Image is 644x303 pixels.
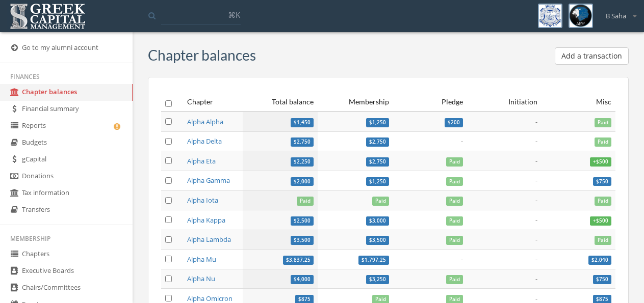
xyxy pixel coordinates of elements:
[461,255,463,264] a: -
[369,276,386,283] span: $3,250
[187,274,215,283] a: Alpha Nu
[187,117,223,126] a: Alpha Alpha
[366,274,389,283] a: $3,250
[366,235,389,244] a: $3,500
[596,296,608,302] span: $875
[446,216,463,226] span: Paid
[446,196,463,205] a: Paid
[372,294,389,303] a: Paid
[593,158,608,165] span: + $500
[593,217,608,224] span: + $500
[535,196,537,205] a: -
[283,255,314,264] a: $3,837.25
[295,294,314,303] a: $875
[291,176,314,185] a: $2,000
[366,136,389,146] a: $2,750
[446,156,463,166] a: Paid
[446,274,463,283] a: Paid
[187,294,233,303] a: Alpha Omicron
[247,97,314,107] div: Total balance
[291,117,314,126] a: $1,450
[595,236,611,245] span: Paid
[590,215,611,225] a: +$500
[366,176,389,185] a: $1,250
[366,215,389,225] a: $3,000
[291,275,314,284] span: $4,000
[148,47,256,63] h3: Chapter balances
[595,196,611,205] a: Paid
[546,97,611,107] div: Misc
[283,256,314,265] span: $3,837.25
[595,118,611,127] span: Paid
[535,156,537,166] span: -
[366,117,389,126] a: $1,250
[591,257,608,263] span: $2,040
[535,235,537,244] a: -
[588,255,611,264] a: $2,040
[445,117,463,126] a: $200
[446,235,463,244] a: Paid
[535,274,537,283] a: -
[446,275,463,284] span: Paid
[291,215,314,225] a: $2,500
[446,177,463,186] span: Paid
[291,157,314,167] span: $2,250
[446,157,463,167] span: Paid
[187,97,239,107] div: Chapter
[372,197,389,206] span: Paid
[358,255,389,264] a: $1,797.25
[446,236,463,245] span: Paid
[590,156,611,166] a: +$500
[187,156,216,166] a: Alpha Eta
[297,197,314,206] span: Paid
[291,236,314,245] span: $3,500
[595,235,611,244] a: Paid
[446,197,463,206] span: Paid
[369,237,386,243] span: $3,500
[397,97,463,107] div: Pledge
[595,197,611,206] span: Paid
[535,215,537,225] a: -
[362,257,386,263] span: $1,797.25
[187,136,222,146] a: Alpha Delta
[595,137,611,147] span: Paid
[322,97,389,107] div: Membership
[291,156,314,166] a: $2,250
[535,117,537,126] a: -
[535,136,537,146] a: -
[471,97,537,107] div: Initiation
[187,215,225,225] a: Alpha Kappa
[595,136,611,146] a: Paid
[291,274,314,283] a: $4,000
[535,294,537,303] a: -
[446,294,463,303] a: Paid
[535,176,537,185] span: -
[187,255,216,264] a: Alpha Mu
[366,156,389,166] a: $2,750
[593,294,611,303] a: $875
[291,118,314,127] span: $1,450
[187,235,231,244] a: Alpha Lambda
[461,136,463,146] a: -
[593,274,611,283] a: $750
[446,215,463,225] a: Paid
[446,176,463,185] a: Paid
[555,47,629,65] button: Add a transaction
[187,196,218,205] a: Alpha Iota
[535,255,537,264] a: -
[291,136,314,146] a: $2,750
[372,196,389,205] a: Paid
[369,119,386,126] span: $1,250
[187,176,230,185] a: Alpha Gamma
[599,4,636,21] div: B Saha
